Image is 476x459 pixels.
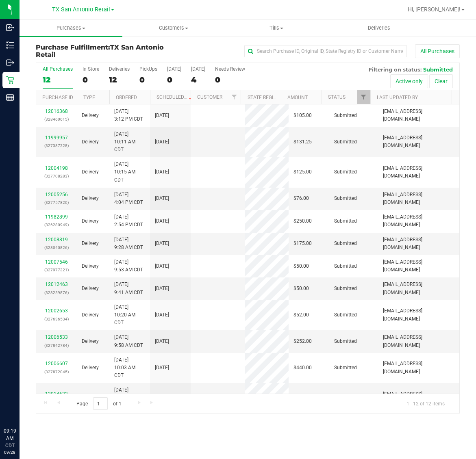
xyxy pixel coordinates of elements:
[334,240,357,247] span: Submitted
[41,342,72,349] p: (327842784)
[377,95,418,100] a: Last Updated By
[383,307,454,323] span: [EMAIL_ADDRESS][DOMAIN_NAME]
[45,165,68,171] a: 12004198
[225,19,328,37] a: Tills
[82,168,99,176] span: Delivery
[41,172,72,180] p: (327708283)
[41,115,72,123] p: (328460615)
[82,112,99,119] span: Delivery
[383,191,454,206] span: [EMAIL_ADDRESS][DOMAIN_NAME]
[114,236,143,251] span: [DATE] 9:28 AM CDT
[155,364,169,372] span: [DATE]
[114,130,145,154] span: [DATE] 10:11 AM CDT
[293,262,309,270] span: $50.00
[42,95,73,100] a: Purchase ID
[114,191,143,206] span: [DATE] 4:04 PM CDT
[293,112,312,119] span: $105.00
[116,95,137,100] a: Ordered
[41,266,72,274] p: (327977321)
[415,44,460,58] button: All Purchases
[43,66,73,72] div: All Purchases
[155,262,169,270] span: [DATE]
[36,44,177,58] h3: Purchase Fulfillment:
[114,333,143,349] span: [DATE] 9:58 AM CDT
[52,6,110,13] span: TX San Antonio Retail
[82,240,99,247] span: Delivery
[244,45,407,57] input: Search Purchase ID, Original ID, State Registry ID or Customer Name...
[357,90,370,104] a: Filter
[167,75,181,84] div: 0
[293,168,312,176] span: $125.00
[8,394,33,418] iframe: Resource center
[114,213,143,229] span: [DATE] 2:54 PM CDT
[293,364,312,372] span: $440.00
[400,397,451,409] span: 1 - 12 of 12 items
[6,41,14,49] inline-svg: Inventory
[139,66,157,72] div: PickUps
[114,281,143,296] span: [DATE] 9:41 AM CDT
[114,386,145,410] span: [DATE] 11:13 AM CDT
[82,311,99,319] span: Delivery
[334,262,357,270] span: Submitted
[6,76,14,84] inline-svg: Retail
[383,165,454,180] span: [EMAIL_ADDRESS][DOMAIN_NAME]
[6,24,14,32] inline-svg: Inbound
[45,361,68,366] a: 12006607
[6,93,14,102] inline-svg: Reports
[155,195,169,202] span: [DATE]
[43,75,73,84] div: 12
[41,315,72,323] p: (327636534)
[167,66,181,72] div: [DATE]
[36,43,164,58] span: TX San Antonio Retail
[383,333,454,349] span: [EMAIL_ADDRESS][DOMAIN_NAME]
[155,338,169,345] span: [DATE]
[155,217,169,225] span: [DATE]
[334,138,357,146] span: Submitted
[41,368,72,376] p: (327872045)
[334,285,357,292] span: Submitted
[45,281,68,287] a: 12012463
[155,138,169,146] span: [DATE]
[408,6,461,13] span: Hi, [PERSON_NAME]!
[197,94,222,100] a: Customer
[139,75,157,84] div: 0
[45,391,68,397] a: 12014623
[155,285,169,292] span: [DATE]
[390,74,428,88] button: Active only
[45,237,68,242] a: 12008819
[328,19,430,37] a: Deliveries
[45,108,68,114] a: 12016368
[383,134,454,149] span: [EMAIL_ADDRESS][DOMAIN_NAME]
[83,95,95,100] a: Type
[156,94,193,100] a: Scheduled
[109,75,130,84] div: 12
[248,95,290,100] a: State Registry ID
[155,112,169,119] span: [DATE]
[429,74,453,88] button: Clear
[215,75,245,84] div: 0
[4,449,16,455] p: 09/28
[215,66,245,72] div: Needs Review
[383,281,454,296] span: [EMAIL_ADDRESS][DOMAIN_NAME]
[369,66,422,73] span: Filtering on status:
[287,95,308,100] a: Amount
[114,356,145,380] span: [DATE] 10:03 AM CDT
[82,217,99,225] span: Delivery
[293,217,312,225] span: $250.00
[45,334,68,340] a: 12006533
[293,195,309,202] span: $76.00
[114,303,145,327] span: [DATE] 10:20 AM CDT
[334,195,357,202] span: Submitted
[45,259,68,265] a: 12007546
[334,338,357,345] span: Submitted
[293,240,312,247] span: $175.00
[41,244,72,251] p: (328040826)
[383,108,454,123] span: [EMAIL_ADDRESS][DOMAIN_NAME]
[41,199,72,206] p: (327757820)
[383,258,454,274] span: [EMAIL_ADDRESS][DOMAIN_NAME]
[45,214,68,220] a: 11982899
[293,338,312,345] span: $252.00
[357,24,401,32] span: Deliveries
[109,66,130,72] div: Deliveries
[4,427,16,449] p: 09:19 AM CDT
